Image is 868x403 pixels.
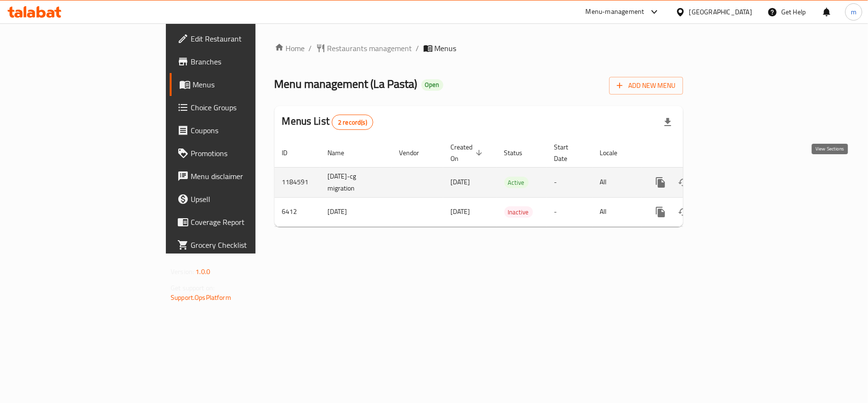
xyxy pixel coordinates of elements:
span: Menu disclaimer [191,170,303,182]
button: Add New Menu [609,77,683,95]
a: Upsell [170,188,311,211]
span: Menus [193,79,303,90]
span: Add New Menu [617,80,675,92]
a: Coupons [170,119,311,142]
div: Export file [656,111,679,134]
div: Inactive [504,206,533,218]
span: Branches [191,56,303,67]
th: Actions [642,138,748,168]
a: Edit Restaurant [170,27,311,50]
span: Menu management ( La Pasta ) [275,73,418,95]
a: Branches [170,50,311,73]
li: / [416,42,419,54]
a: Choice Groups [170,96,311,119]
h2: Menus List [282,114,373,130]
span: Open [421,81,443,89]
span: Start Date [554,141,581,164]
td: - [547,197,592,226]
button: Change Status [672,171,695,194]
td: All [592,197,642,226]
div: Active [504,177,529,188]
a: Support.OpsPlatform [171,291,231,304]
td: - [547,167,592,197]
span: Restaurants management [327,42,412,54]
button: Change Status [672,201,695,223]
span: Status [504,147,535,159]
span: Coverage Report [191,216,303,228]
span: Vendor [399,147,432,159]
span: Menus [435,42,457,54]
a: Coverage Report [170,211,311,233]
table: enhanced table [275,138,748,227]
span: Inactive [504,207,533,218]
span: Active [504,177,529,188]
span: Upsell [191,193,303,205]
span: Edit Restaurant [191,33,303,44]
span: Locale [600,147,630,159]
a: Menu disclaimer [170,165,311,188]
div: Open [421,79,443,91]
span: Coupons [191,125,303,136]
td: All [592,167,642,197]
span: Get support on: [171,282,214,294]
span: Name [328,147,357,159]
div: Menu-management [586,6,644,18]
span: Created On [451,141,485,164]
td: [DATE] [320,197,392,226]
span: ID [282,147,300,159]
button: more [649,171,672,194]
a: Promotions [170,142,311,165]
span: [DATE] [451,176,470,188]
a: Restaurants management [316,42,412,54]
span: Grocery Checklist [191,239,303,251]
span: Choice Groups [191,102,303,113]
a: Menus [170,73,311,96]
span: 2 record(s) [332,118,373,127]
span: 1.0.0 [195,265,210,278]
span: Version: [171,265,194,278]
nav: breadcrumb [275,42,683,54]
span: [DATE] [451,205,470,218]
button: more [649,201,672,223]
span: m [851,7,857,17]
div: Total records count [332,115,373,130]
div: [GEOGRAPHIC_DATA] [689,7,752,17]
td: [DATE]-cg migration [320,167,392,197]
a: Grocery Checklist [170,233,311,256]
span: Promotions [191,148,303,159]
